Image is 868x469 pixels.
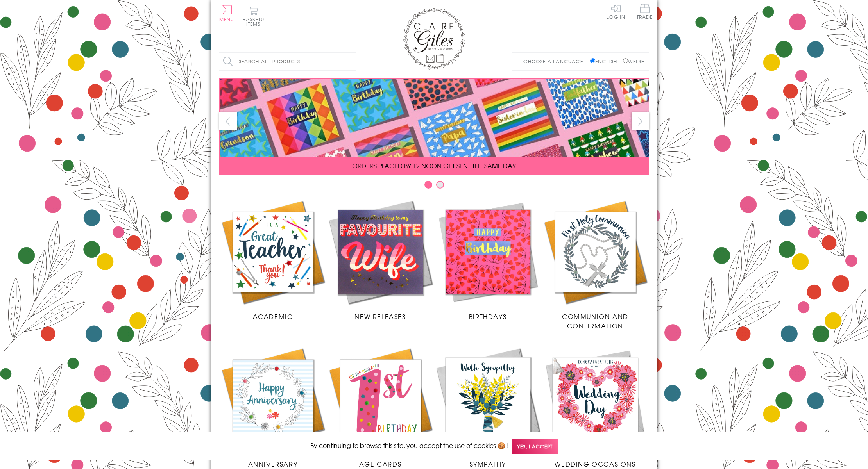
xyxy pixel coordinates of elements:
button: Carousel Page 2 [436,181,444,189]
span: Sympathy [470,459,506,469]
span: Trade [637,4,653,19]
a: Age Cards [327,346,434,469]
button: next [632,112,649,130]
span: Anniversary [248,459,298,469]
span: Menu [219,16,234,23]
button: Basket0 items [243,6,264,26]
button: Menu [219,5,234,21]
span: Yes, I accept [512,439,558,454]
span: ORDERS PLACED BY 12 NOON GET SENT THE SAME DAY [352,161,516,170]
label: Welsh [623,58,645,65]
label: English [590,58,621,65]
button: prev [219,112,237,130]
a: Sympathy [434,346,542,469]
input: Welsh [623,58,628,63]
input: Search [348,53,356,70]
a: Trade [637,4,653,21]
input: Search all products [219,53,356,70]
span: Academic [253,312,293,321]
a: Communion and Confirmation [542,198,649,330]
span: Wedding Occasions [555,459,635,469]
p: Choose a language: [523,58,589,65]
a: Wedding Occasions [542,346,649,469]
a: New Releases [327,198,434,321]
div: Carousel Pagination [219,180,649,193]
a: Anniversary [219,346,327,469]
img: Claire Giles Greetings Cards [403,8,465,70]
button: Carousel Page 1 (Current Slide) [424,181,432,189]
a: Log In [607,4,625,19]
span: New Releases [354,312,406,321]
span: Age Cards [359,459,401,469]
span: Birthdays [469,312,506,321]
span: 0 items [246,16,264,27]
input: English [590,58,595,63]
span: Communion and Confirmation [562,312,628,330]
a: Birthdays [434,198,542,321]
a: Academic [219,198,327,321]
